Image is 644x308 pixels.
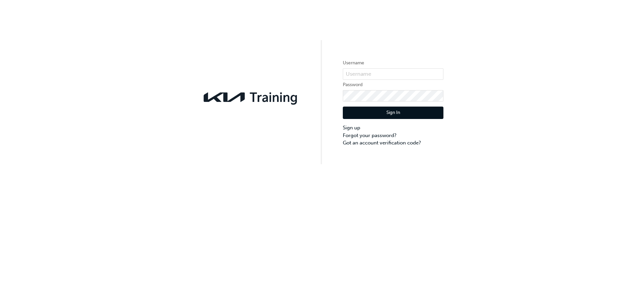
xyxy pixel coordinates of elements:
input: Username [343,68,443,80]
button: Sign In [343,107,443,119]
label: Password [343,81,443,89]
label: Username [343,59,443,67]
a: Forgot your password? [343,132,443,139]
a: Sign up [343,124,443,132]
img: kia-training [201,88,301,106]
a: Got an account verification code? [343,139,443,147]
